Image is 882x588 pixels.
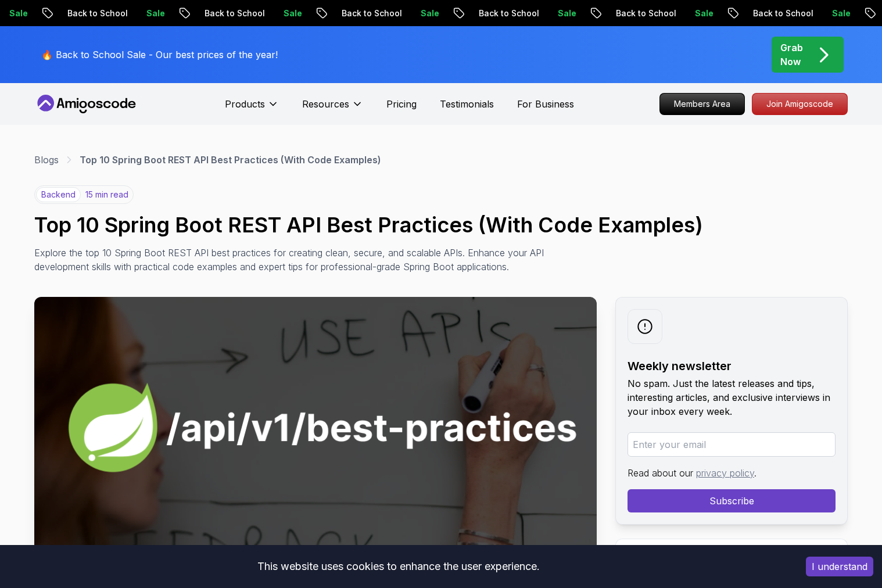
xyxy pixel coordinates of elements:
[225,97,265,111] p: Products
[440,97,494,111] a: Testimonials
[594,8,631,19] p: Sale
[80,153,381,167] p: Top 10 Spring Boot REST API Best Practices (With Code Examples)
[34,213,848,236] h1: Top 10 Spring Boot REST API Best Practices (With Code Examples)
[752,93,848,115] a: Join Amigoscode
[9,554,788,579] div: This website uses cookies to enhance the user experience.
[34,297,597,558] img: Top 10 Spring Boot REST API Best Practices (With Code Examples) thumbnail
[34,246,555,274] p: Explore the top 10 Spring Boot REST API best practices for creating clean, secure, and scalable A...
[45,8,83,19] p: Sale
[34,153,59,167] a: Blogs
[628,377,836,418] p: No spam. Just the latest releases and tips, interesting articles, and exclusive interviews in you...
[378,8,457,19] p: Back to School
[241,8,320,19] p: Back to School
[457,8,494,19] p: Sale
[517,97,574,111] a: For Business
[320,8,357,19] p: Sale
[628,466,836,480] p: Read about our .
[36,187,81,202] p: backend
[659,93,745,115] a: Members Area
[628,358,836,374] h2: Weekly newsletter
[752,94,847,114] p: Join Amigoscode
[731,8,768,19] p: Sale
[41,48,278,62] p: 🔥 Back to School Sale - Our best prices of the year!
[696,467,754,479] a: privacy policy
[302,97,363,120] button: Resources
[789,8,868,19] p: Back to School
[780,41,803,69] p: Grab Now
[515,8,594,19] p: Back to School
[628,432,836,457] input: Enter your email
[225,97,279,120] button: Products
[103,8,182,19] p: Back to School
[182,8,220,19] p: Sale
[660,94,744,114] p: Members Area
[806,557,873,576] button: Accept cookies
[628,489,836,512] button: Subscribe
[652,8,731,19] p: Back to School
[386,97,417,111] a: Pricing
[302,97,349,111] p: Resources
[85,189,128,200] p: 15 min read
